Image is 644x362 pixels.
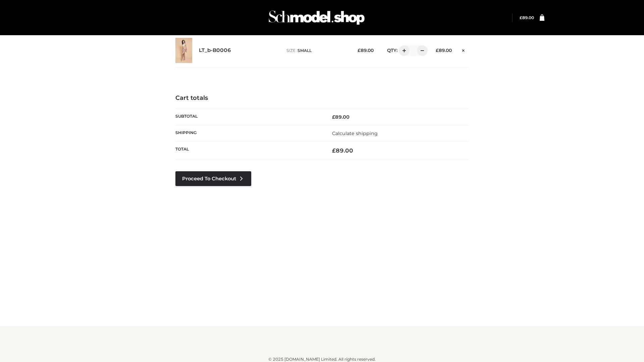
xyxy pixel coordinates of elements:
bdi: 89.00 [358,48,374,53]
span: £ [358,48,361,53]
a: Proceed to Checkout [175,171,251,186]
th: Shipping [175,125,322,141]
span: SMALL [298,48,312,53]
span: £ [332,114,335,120]
a: LT_b-B0006 [199,47,231,54]
th: Subtotal [175,109,322,125]
a: £89.00 [520,15,534,20]
a: Calculate shipping [332,130,378,136]
span: £ [520,15,522,20]
bdi: 89.00 [332,147,353,154]
bdi: 89.00 [332,114,350,120]
span: £ [436,48,439,53]
p: size : [286,48,347,54]
img: Schmodel Admin 964 [266,4,367,31]
bdi: 89.00 [436,48,452,53]
bdi: 89.00 [520,15,534,20]
h4: Cart totals [175,95,469,102]
a: Remove this item [459,45,469,54]
div: QTY: [380,45,425,56]
span: £ [332,147,336,154]
th: Total [175,142,322,160]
